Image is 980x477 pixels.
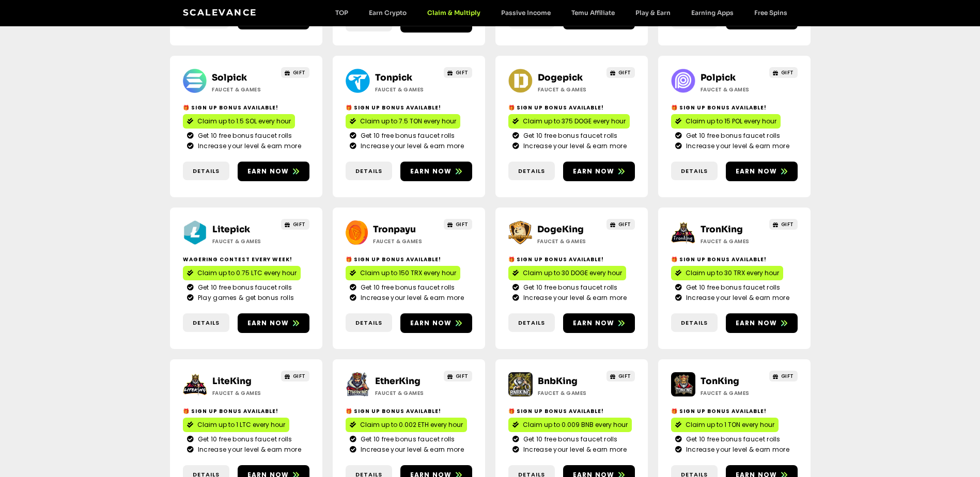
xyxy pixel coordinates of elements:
[538,72,583,83] a: Dogepick
[325,9,798,17] nav: Menu
[193,167,220,176] span: Details
[183,266,301,280] a: Claim up to 0.75 LTC every hour
[681,9,744,17] a: Earning Apps
[521,131,618,140] span: Get 10 free bonus faucet rolls
[769,371,798,381] a: GIFT
[193,319,220,327] span: Details
[701,86,765,93] h2: Faucet & Games
[686,268,779,278] span: Claim up to 30 TRX every hour
[212,237,277,245] h2: Faucet & Games
[781,372,794,380] span: GIFT
[618,220,631,228] span: GIFT
[358,131,455,140] span: Get 10 free bonus faucet rolls
[456,372,469,380] span: GIFT
[521,283,618,292] span: Get 10 free bonus faucet rolls
[281,67,309,78] a: GIFT
[686,117,776,126] span: Claim up to 15 POL every hour
[293,220,306,228] span: GIFT
[358,283,455,292] span: Get 10 free bonus faucet rolls
[346,418,467,432] a: Claim up to 0.002 ETH every hour
[521,141,627,151] span: Increase your level & earn more
[671,407,798,415] h2: 🎁 Sign Up Bonus Available!
[518,167,545,176] span: Details
[238,313,309,333] a: Earn now
[195,293,294,303] span: Play games & get bonus rolls
[360,268,456,278] span: Claim up to 150 TRX every hour
[197,420,285,430] span: Claim up to 1 LTC every hour
[538,389,602,397] h2: Faucet & Games
[736,319,777,328] span: Earn now
[183,407,309,415] h2: 🎁 Sign Up Bonus Available!
[683,283,781,292] span: Get 10 free bonus faucet rolls
[491,9,561,17] a: Passive Income
[563,313,635,333] a: Earn now
[671,418,779,432] a: Claim up to 1 TON every hour
[410,167,452,176] span: Earn now
[247,319,289,328] span: Earn now
[346,114,460,129] a: Claim up to 7.5 TON every hour
[606,219,635,230] a: GIFT
[346,407,472,415] h2: 🎁 Sign Up Bonus Available!
[508,407,635,415] h2: 🎁 Sign Up Bonus Available!
[444,67,472,78] a: GIFT
[247,167,289,176] span: Earn now
[359,9,417,17] a: Earn Crypto
[538,86,602,93] h2: Faucet & Games
[681,319,708,327] span: Details
[521,445,627,454] span: Increase your level & earn more
[281,371,309,381] a: GIFT
[373,237,438,245] h2: Faucet & Games
[671,256,798,263] h2: 🎁 Sign Up Bonus Available!
[373,224,416,235] a: Tronpayu
[293,69,306,76] span: GIFT
[521,435,618,444] span: Get 10 free bonus faucet rolls
[444,219,472,230] a: GIFT
[444,371,472,381] a: GIFT
[195,131,292,140] span: Get 10 free bonus faucet rolls
[183,7,257,18] a: Scalevance
[375,389,440,397] h2: Faucet & Games
[346,266,460,280] a: Claim up to 150 TRX every hour
[769,67,798,78] a: GIFT
[606,67,635,78] a: GIFT
[671,162,718,181] a: Details
[683,445,789,454] span: Increase your level & earn more
[346,162,392,181] a: Details
[456,220,469,228] span: GIFT
[726,162,798,181] a: Earn now
[701,376,739,387] a: TonKing
[686,420,774,430] span: Claim up to 1 TON every hour
[195,283,292,292] span: Get 10 free bonus faucet rolls
[521,293,627,303] span: Increase your level & earn more
[195,445,301,454] span: Increase your level & earn more
[683,435,781,444] span: Get 10 free bonus faucet rolls
[573,319,615,328] span: Earn now
[683,141,789,151] span: Increase your level & earn more
[508,162,555,181] a: Details
[212,376,252,387] a: LiteKing
[701,237,765,245] h2: Faucet & Games
[358,293,464,303] span: Increase your level & earn more
[417,9,491,17] a: Claim & Multiply
[183,418,289,432] a: Claim up to 1 LTC every hour
[537,237,602,245] h2: Faucet & Games
[456,69,469,76] span: GIFT
[183,256,309,263] h2: Wagering contest every week!
[671,114,781,129] a: Claim up to 15 POL every hour
[606,371,635,381] a: GIFT
[212,389,277,397] h2: Faucet & Games
[769,219,798,230] a: GIFT
[358,435,455,444] span: Get 10 free bonus faucet rolls
[523,268,622,278] span: Claim up to 30 DOGE every hour
[508,256,635,263] h2: 🎁 Sign Up Bonus Available!
[508,114,630,129] a: Claim up to 375 DOGE every hour
[701,72,736,83] a: Polpick
[701,224,743,235] a: TronKing
[400,313,472,333] a: Earn now
[375,376,421,387] a: EtherKing
[618,372,631,380] span: GIFT
[781,69,794,76] span: GIFT
[671,313,718,332] a: Details
[683,293,789,303] span: Increase your level & earn more
[537,224,584,235] a: DogeKing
